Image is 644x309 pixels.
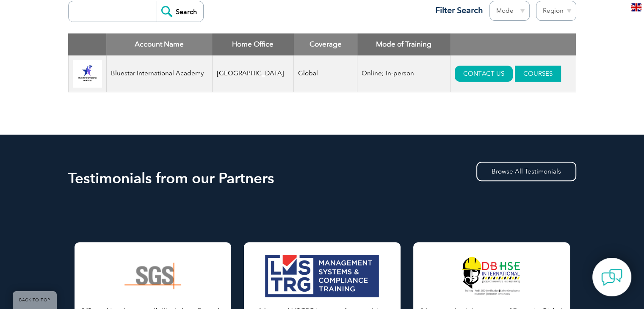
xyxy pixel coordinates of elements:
a: Browse All Testimonials [476,162,576,181]
th: Coverage: activate to sort column ascending [294,33,357,55]
td: Bluestar International Academy [106,55,212,92]
input: Search [157,1,203,22]
th: Mode of Training: activate to sort column ascending [357,33,451,55]
img: en [631,3,641,11]
a: BACK TO TOP [13,291,57,309]
a: CONTACT US [455,66,513,82]
td: Online; In-person [357,55,451,92]
th: Account Name: activate to sort column descending [106,33,212,55]
h2: Testimonials from our Partners [68,171,576,185]
h3: Filter Search [430,5,483,16]
th: Home Office: activate to sort column ascending [212,33,294,55]
td: [GEOGRAPHIC_DATA] [212,55,294,92]
img: contact-chat.png [601,267,622,288]
th: : activate to sort column ascending [451,33,576,55]
td: Global [294,55,357,92]
img: 0db89cae-16d3-ed11-a7c7-0022481565fd-logo.jpg [73,60,102,88]
a: COURSES [515,66,561,82]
